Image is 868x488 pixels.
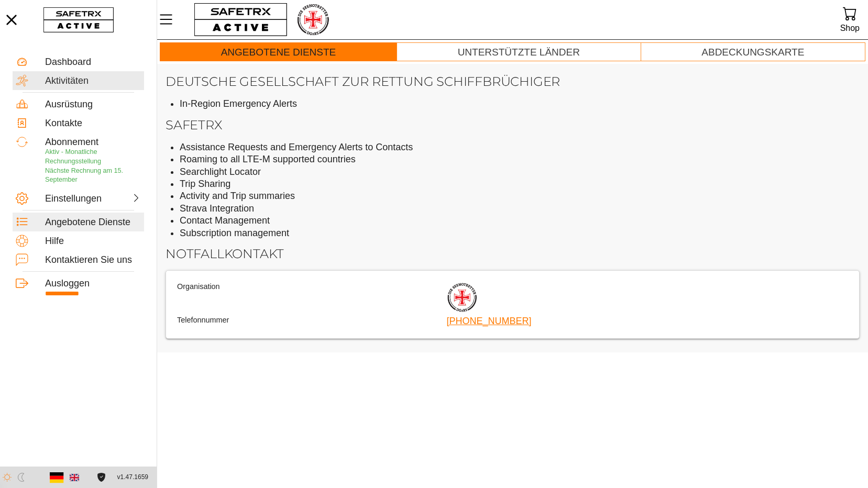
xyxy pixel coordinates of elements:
[180,215,860,227] li: Contact Management
[16,98,28,110] img: Equipment.svg
[458,47,580,59] div: Unterstützte Länder
[840,21,860,35] div: Shop
[45,137,141,148] div: Abonnement
[45,148,101,165] span: Aktiv - Monatliche Rechnungsstellung
[177,281,445,314] th: Organisation
[180,98,860,110] li: In-Region Emergency Alerts
[50,470,64,484] img: de.svg
[45,217,141,228] div: Angebotene Dienste
[701,47,804,59] div: Abdeckungskarte
[180,203,860,215] li: Strava Integration
[180,141,860,153] li: Assistance Requests and Emergency Alerts to Contacts
[296,3,329,37] img: RescueLogo.png
[111,469,155,486] button: v1.47.1659
[45,57,141,68] div: Dashboard
[221,47,336,59] div: Angebotene Dienste
[70,473,79,482] img: en.svg
[117,472,148,483] span: v1.47.1659
[180,190,860,202] li: Activity and Trip summaries
[446,316,531,326] a: [PHONE_NUMBER]
[16,74,28,87] img: Activities.svg
[45,118,141,129] div: Kontakte
[3,473,12,482] img: ModeLight.svg
[45,254,141,266] div: Kontaktieren Sie uns
[45,236,141,247] div: Hilfe
[166,246,860,262] h2: Notfallkontakt
[180,178,860,190] li: Trip Sharing
[180,153,860,165] li: Roaming to all LTE-M supported countries
[94,473,108,482] a: Lizenzvereinbarung
[45,99,141,110] div: Ausrüstung
[157,8,183,30] button: MenÜ
[17,473,26,482] img: ModeDark.svg
[45,278,141,290] div: Ausloggen
[166,117,860,133] h2: SafeTrx
[177,315,445,328] th: Telefonnummer
[180,166,860,178] li: Searchlight Locator
[45,193,91,205] div: Einstellungen
[45,75,141,87] div: Aktivitäten
[446,282,477,313] img: RescueLogo.png
[16,136,28,148] img: Subscription.svg
[48,469,65,486] button: Deutsch
[16,253,28,266] img: ContactUs.svg
[45,167,123,184] span: Nächste Rechnung am 15. September
[16,235,28,247] img: Help.svg
[166,73,860,90] h2: Deutsche Gesellschaft zur Rettung Schiffbrüchiger
[180,227,860,239] li: Subscription management
[65,469,83,486] button: Englishc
